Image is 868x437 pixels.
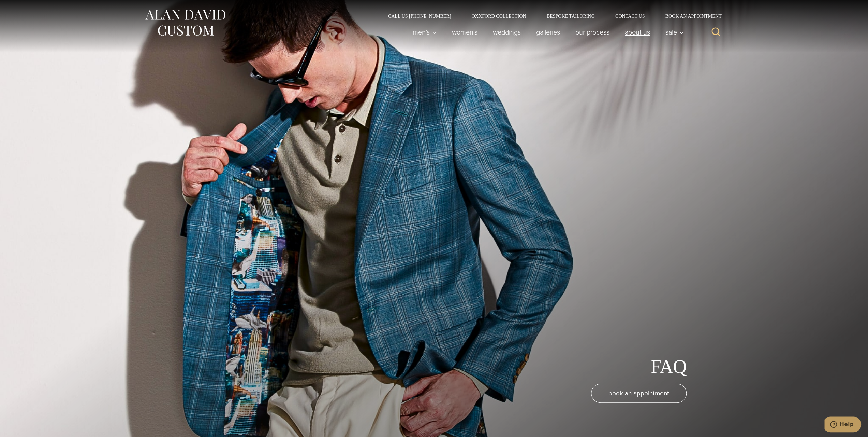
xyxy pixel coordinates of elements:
[568,25,617,39] a: Our Process
[651,355,687,378] h1: FAQ
[528,25,568,39] a: Galleries
[378,14,461,18] a: Call Us [PHONE_NUMBER]
[591,384,687,403] a: book an appointment
[405,25,687,39] nav: Primary Navigation
[405,25,444,39] button: Men’s sub menu toggle
[378,14,724,18] nav: Secondary Navigation
[658,25,687,39] button: Child menu of Sale
[485,25,528,39] a: weddings
[605,14,655,18] a: Contact Us
[655,14,724,18] a: Book an Appointment
[608,388,669,398] span: book an appointment
[536,14,605,18] a: Bespoke Tailoring
[708,24,724,40] button: View Search Form
[444,25,485,39] a: Women’s
[461,14,536,18] a: Oxxford Collection
[617,25,658,39] a: About Us
[824,416,861,434] iframe: Opens a widget where you can chat to one of our agents
[144,8,226,38] img: Alan David Custom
